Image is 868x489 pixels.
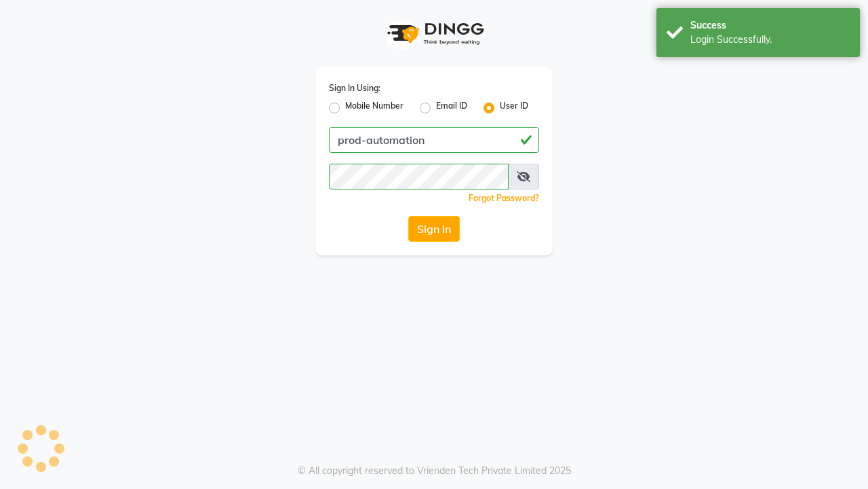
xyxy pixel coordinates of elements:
[380,14,488,54] img: logo1.svg
[500,100,528,116] label: User ID
[329,164,509,189] input: Username
[469,193,539,203] a: Forgot Password?
[329,127,539,153] input: Username
[436,100,467,116] label: Email ID
[329,82,380,94] label: Sign In Using:
[690,18,850,33] div: Success
[345,100,403,116] label: Mobile Number
[408,216,460,242] button: Sign In
[690,33,850,47] div: Login Successfully.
